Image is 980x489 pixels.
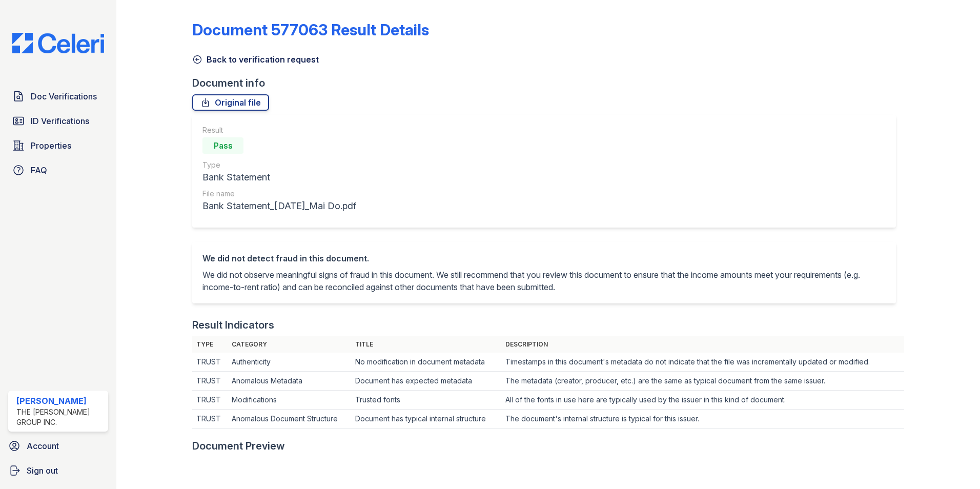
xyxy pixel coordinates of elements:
td: TRUST [192,353,228,372]
td: Modifications [228,391,351,410]
th: Description [501,336,904,353]
div: Type [202,160,356,170]
span: Doc Verifications [31,90,97,103]
th: Category [228,336,351,353]
th: Title [351,336,501,353]
a: Document 577063 Result Details [192,21,429,39]
td: The document's internal structure is typical for this issuer. [501,410,904,429]
td: Anomalous Metadata [228,372,351,391]
div: Document info [192,76,904,90]
td: Timestamps in this document's metadata do not indicate that the file was incrementally updated or... [501,353,904,372]
a: ID Verifications [8,111,108,131]
div: Document Preview [192,439,285,453]
span: ID Verifications [31,115,89,127]
div: Result Indicators [192,318,274,332]
a: FAQ [8,160,108,180]
td: Document has expected metadata [351,372,501,391]
div: Bank Statement [202,170,356,185]
span: FAQ [31,164,47,176]
a: Back to verification request [192,53,319,66]
td: The metadata (creator, producer, etc.) are the same as typical document from the same issuer. [501,372,904,391]
td: All of the fonts in use here are typically used by the issuer in this kind of document. [501,391,904,410]
td: Trusted fonts [351,391,501,410]
div: We did not detect fraud in this document. [202,252,886,264]
td: No modification in document metadata [351,353,501,372]
div: The [PERSON_NAME] Group Inc. [16,407,104,427]
td: TRUST [192,372,228,391]
img: CE_Logo_Blue-a8612792a0a2168367f1c8372b55b34899dd931a85d93a1a3d3e32e68fde9ad4.png [4,33,112,53]
div: File name [202,189,356,199]
div: [PERSON_NAME] [16,395,104,407]
div: Bank Statement_[DATE]_Mai Do.pdf [202,199,356,213]
span: Account [27,440,59,452]
a: Sign out [4,460,112,481]
div: Pass [202,137,243,154]
a: Properties [8,135,108,156]
td: Authenticity [228,353,351,372]
span: Properties [31,139,71,152]
th: Type [192,336,228,353]
p: We did not observe meaningful signs of fraud in this document. We still recommend that you review... [202,269,886,293]
td: TRUST [192,410,228,429]
td: Document has typical internal structure [351,410,501,429]
a: Account [4,436,112,456]
div: Result [202,125,356,135]
td: Anomalous Document Structure [228,410,351,429]
span: Sign out [27,464,58,477]
td: TRUST [192,391,228,410]
a: Original file [192,94,269,111]
a: Doc Verifications [8,86,108,107]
